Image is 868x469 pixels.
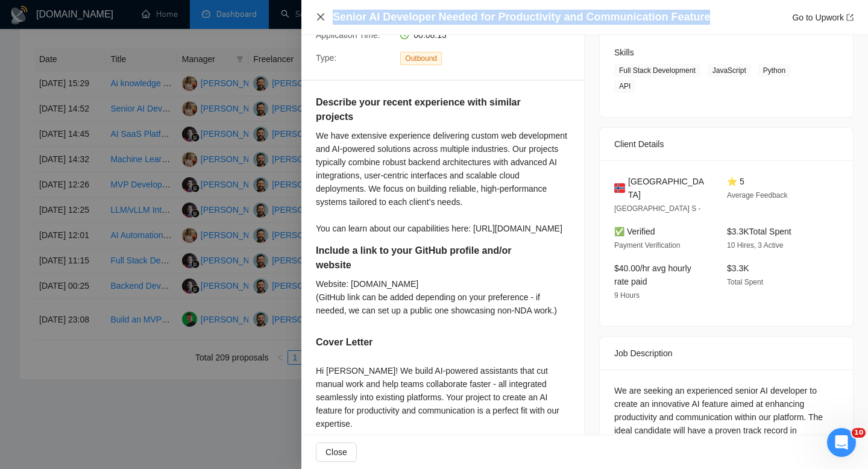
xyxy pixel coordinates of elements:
span: Application Time: [316,30,380,40]
h5: Describe your recent experience with similar projects [316,95,532,124]
span: Close [325,445,347,459]
div: Website: [DOMAIN_NAME] (GitHub link can be added depending on your preference - if needed, we can... [316,277,570,317]
a: Go to Upworkexport [792,13,854,22]
h5: Cover Letter [316,335,373,350]
span: Payment Verification [614,241,680,250]
span: $3.3K Total Spent [727,227,791,236]
span: ⭐ 5 [727,177,744,186]
span: Python [758,64,790,77]
span: JavaScript [708,64,751,77]
span: [GEOGRAPHIC_DATA] S - [614,204,701,213]
button: Close [316,12,325,22]
img: 🇳🇴 [614,181,625,195]
span: 10 [852,428,866,438]
span: 00:08:13 [414,30,447,40]
span: Skills [614,48,634,57]
span: Average Feedback [727,191,788,200]
span: clock-circle [400,31,409,39]
button: Close [316,442,357,462]
span: ✅ Verified [614,227,655,236]
h4: Senior AI Developer Needed for Productivity and Communication Feature [333,10,710,25]
h5: Include a link to your GitHub profile and/or website [316,244,532,272]
span: close [316,12,325,22]
span: 10 Hires, 3 Active [727,241,783,250]
span: 9 Hours [614,291,640,300]
span: Full Stack Development [614,64,700,77]
iframe: Intercom live chat [827,428,856,457]
span: $40.00/hr avg hourly rate paid [614,263,691,286]
span: [GEOGRAPHIC_DATA] [628,175,708,201]
span: export [846,14,854,21]
span: Total Spent [727,278,763,286]
div: Job Description [614,337,838,370]
span: Type: [316,53,336,63]
div: Client Details [614,128,838,160]
div: We have extensive experience delivering custom web development and AI-powered solutions across mu... [316,129,570,235]
span: Outbound [400,52,442,65]
span: $3.3K [727,263,749,273]
span: API [614,80,635,93]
